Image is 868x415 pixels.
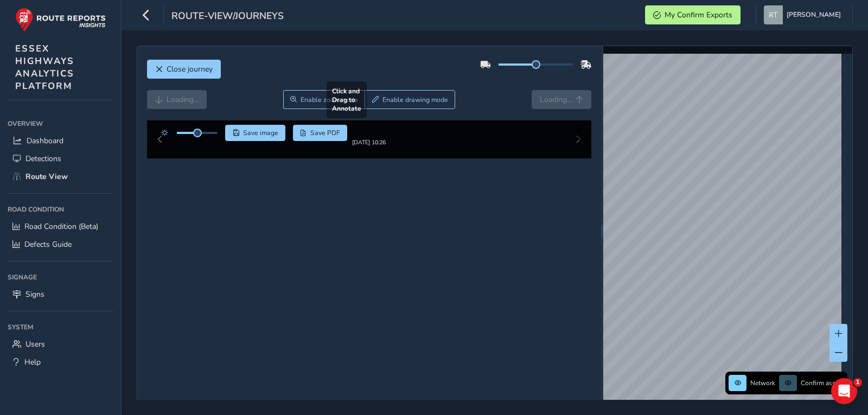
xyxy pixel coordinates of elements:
[24,221,98,232] span: Road Condition (Beta)
[8,150,113,168] a: Detections
[8,353,113,371] a: Help
[8,132,113,150] a: Dashboard
[750,379,775,387] span: Network
[25,339,45,349] span: Users
[27,136,63,146] span: Dashboard
[15,8,106,32] img: rr logo
[283,90,365,109] button: Zoom
[25,154,61,164] span: Detections
[25,171,68,182] span: Route View
[8,269,113,285] div: Signage
[8,285,113,303] a: Signs
[8,319,113,335] div: System
[645,5,741,24] button: My Confirm Exports
[764,5,783,24] img: diamond-layout
[336,137,402,147] img: Thumbnail frame
[147,60,221,79] button: Close journey
[8,335,113,353] a: Users
[8,201,113,218] div: Road Condition
[8,168,113,186] a: Route View
[831,378,857,404] iframe: Intercom live chat
[225,125,285,141] button: Save
[243,129,278,137] span: Save image
[8,235,113,253] a: Defects Guide
[24,357,41,367] span: Help
[24,239,72,250] span: Defects Guide
[301,95,358,104] span: Enable zoom mode
[336,147,402,155] div: [DATE] 10:26
[167,64,213,74] span: Close journey
[382,95,448,104] span: Enable drawing mode
[365,90,455,109] button: Draw
[15,42,74,92] span: ESSEX HIGHWAYS ANALYTICS PLATFORM
[8,218,113,235] a: Road Condition (Beta)
[787,5,841,24] span: [PERSON_NAME]
[293,125,348,141] button: PDF
[801,379,844,387] span: Confirm assets
[853,378,862,387] span: 1
[310,129,340,137] span: Save PDF
[25,289,44,299] span: Signs
[764,5,845,24] button: [PERSON_NAME]
[8,116,113,132] div: Overview
[171,9,284,24] span: route-view/journeys
[665,10,732,20] span: My Confirm Exports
